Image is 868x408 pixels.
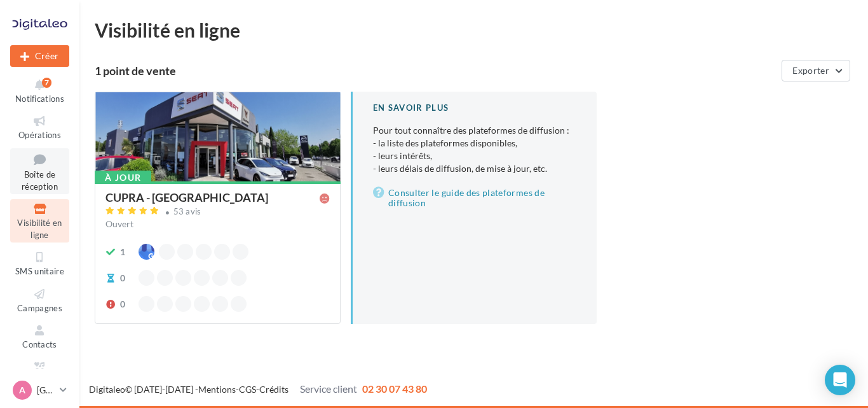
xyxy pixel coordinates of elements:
li: - la liste des plateformes disponibles, [373,137,576,150]
a: Contacts [10,321,69,352]
a: Consulter le guide des plateformes de diffusion [373,185,576,211]
span: Ouvert [105,218,133,229]
span: Service client [300,383,357,395]
div: 0 [120,298,125,311]
li: - leurs délais de diffusion, de mise à jour, etc. [373,162,576,175]
div: 1 [120,246,125,258]
button: Créer [10,45,69,67]
span: Opérations [18,130,61,140]
div: En savoir plus [373,102,576,114]
span: 02 30 07 43 80 [362,383,427,395]
span: Notifications [15,94,64,104]
a: Campagnes [10,285,69,316]
a: 53 avis [105,205,330,220]
span: © [DATE]-[DATE] - - - [89,384,427,395]
span: Boîte de réception [22,169,58,192]
span: Contacts [22,339,57,349]
button: Notifications 7 [10,75,69,106]
span: A [19,384,25,397]
a: Médiathèque [10,358,69,389]
a: Mentions [198,384,236,395]
span: SMS unitaire [15,266,64,276]
a: Crédits [259,384,288,395]
button: Exporter [782,60,850,81]
div: 0 [120,272,125,285]
div: À jour [95,171,151,185]
p: Pour tout connaître des plateformes de diffusion : [373,124,576,175]
p: [GEOGRAPHIC_DATA] [37,384,55,397]
a: Visibilité en ligne [10,199,69,243]
div: 1 point de vente [95,65,776,76]
div: 53 avis [173,208,201,216]
a: SMS unitaire [10,248,69,279]
div: CUPRA - [GEOGRAPHIC_DATA] [105,192,268,203]
a: Boîte de réception [10,148,69,195]
li: - leurs intérêts, [373,150,576,162]
a: Digitaleo [89,384,125,395]
span: Campagnes [17,303,62,313]
div: Open Intercom Messenger [825,365,855,395]
span: Exporter [792,65,829,76]
a: Opérations [10,111,69,143]
a: CGS [239,384,256,395]
div: Visibilité en ligne [95,20,853,39]
a: A [GEOGRAPHIC_DATA] [10,378,69,402]
div: Nouvelle campagne [10,45,69,67]
div: 7 [42,78,51,88]
span: Visibilité en ligne [17,218,62,240]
